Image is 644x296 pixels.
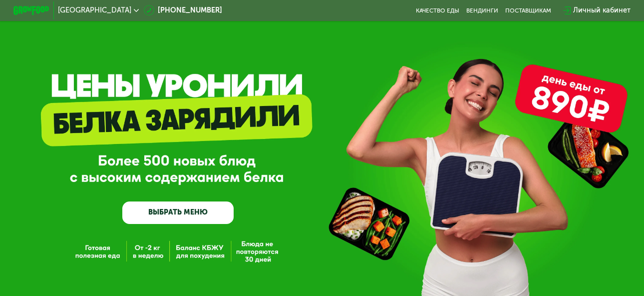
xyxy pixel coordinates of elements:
[505,7,551,14] div: поставщикам
[122,201,234,224] a: ВЫБРАТЬ МЕНЮ
[58,7,131,14] span: [GEOGRAPHIC_DATA]
[144,5,223,16] a: [PHONE_NUMBER]
[573,5,631,16] div: Личный кабинет
[416,7,459,14] a: Качество еды
[466,7,498,14] a: Вендинги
